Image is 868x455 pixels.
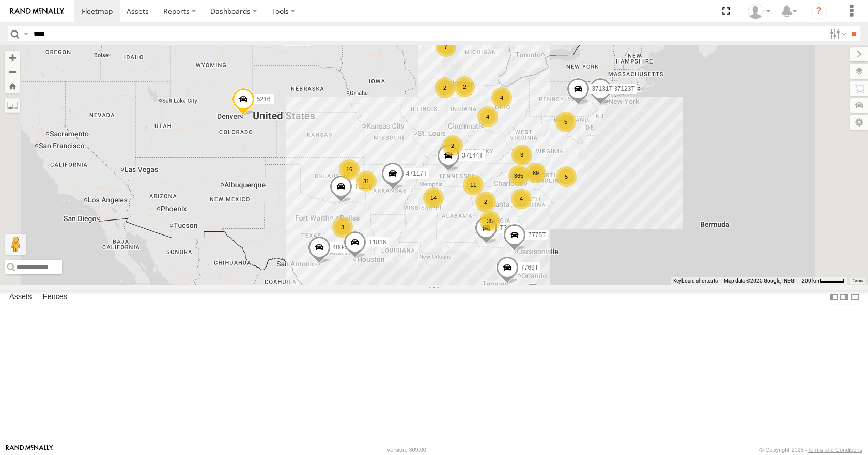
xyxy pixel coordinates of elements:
label: Dock Summary Table to the Left [829,290,839,305]
div: 7 [436,36,456,57]
span: 47117T [406,170,427,177]
a: Visit our Website [6,445,53,455]
i: ? [811,3,827,20]
button: Map Scale: 200 km per 44 pixels [799,277,847,285]
span: 5216 [257,96,271,103]
span: 37123T [614,85,635,92]
div: Todd Sigmon [744,4,774,19]
label: Search Filter Options [826,26,848,41]
span: T3209 [354,183,372,191]
div: 2 [442,135,463,156]
span: 7775T [528,231,546,239]
div: 89 [525,163,546,183]
button: Zoom out [5,65,20,79]
div: 3 [512,145,532,165]
label: Map Settings [850,115,868,130]
label: Measure [5,98,20,113]
div: 11 [463,175,484,195]
div: 4 [477,106,498,127]
button: Drag Pegman onto the map to open Street View [5,234,26,255]
div: 16 [339,159,360,180]
button: Zoom in [5,51,20,65]
div: 14 [423,187,444,208]
span: 7769T [521,264,538,271]
label: Search Query [22,26,30,41]
label: Fences [38,290,72,305]
div: © Copyright 2025 - [760,447,862,453]
a: Terms (opens in new tab) [853,278,863,283]
button: Zoom Home [5,79,20,93]
div: 31 [356,171,377,192]
img: rand-logo.svg [10,8,64,15]
div: 35 [479,211,500,231]
div: 4 [491,87,512,108]
div: 5 [556,166,577,187]
div: 5 [555,112,576,132]
label: Hide Summary Table [850,290,860,305]
button: Keyboard shortcuts [673,277,718,285]
div: 365 [508,165,529,186]
div: 2 [454,76,475,97]
label: Dock Summary Table to the Right [839,290,849,305]
span: 37131T [592,85,613,92]
div: Version: 309.00 [387,447,426,453]
div: 2 [475,192,496,212]
label: Assets [4,290,37,305]
div: 4 [511,189,532,209]
span: Map data ©2025 Google, INEGI [724,278,796,284]
span: T1816 [368,239,386,246]
div: 3 [332,217,353,238]
span: 37144T [462,152,483,159]
div: 2 [435,77,455,98]
a: Terms and Conditions [808,447,862,453]
span: 40045T [333,244,354,251]
span: 200 km [802,278,819,284]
